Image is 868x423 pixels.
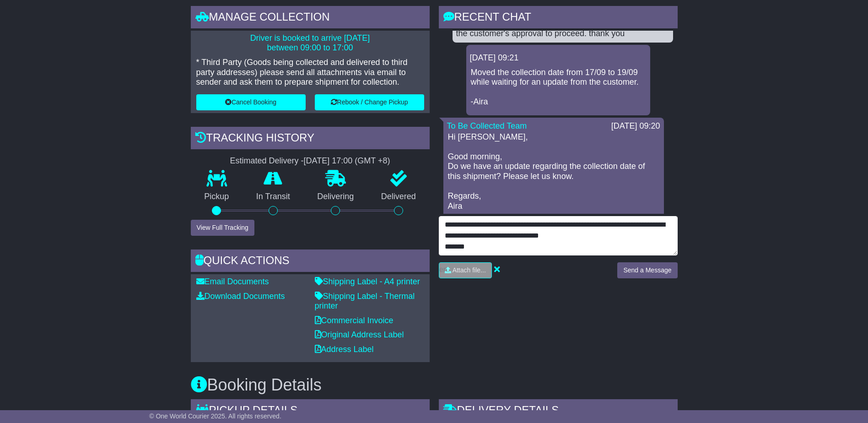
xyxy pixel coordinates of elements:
button: Rebook / Change Pickup [315,94,424,110]
div: Estimated Delivery - [191,156,430,166]
p: * Third Party (Goods being collected and delivered to third party addresses) please send all atta... [196,58,424,87]
p: Delivering [304,192,368,202]
div: [DATE] 17:00 (GMT +8) [304,156,390,166]
div: [DATE] 09:21 [470,53,647,63]
div: Manage collection [191,6,430,31]
a: Shipping Label - A4 printer [315,277,420,286]
a: Commercial Invoice [315,316,394,325]
p: In Transit [243,192,304,202]
button: Cancel Booking [196,94,306,110]
div: Tracking history [191,127,430,152]
button: Send a Message [617,262,677,278]
a: Shipping Label - Thermal printer [315,292,415,311]
p: Driver is booked to arrive [DATE] between 09:00 to 17:00 [196,33,424,53]
a: Download Documents [196,292,285,301]
div: [DATE] 09:20 [611,121,660,131]
p: Pickup [191,192,243,202]
p: Moved the collection date from 17/09 to 19/09 while waiting for an update from the customer. -Aira [471,68,646,107]
a: To Be Collected Team [447,121,527,130]
a: Address Label [315,345,374,354]
h3: Booking Details [191,376,678,394]
div: Quick Actions [191,249,430,274]
a: Email Documents [196,277,269,286]
a: Original Address Label [315,330,404,339]
p: Delivered [367,192,430,202]
button: View Full Tracking [191,220,254,236]
div: RECENT CHAT [439,6,678,31]
p: Hi [PERSON_NAME], Good morning, Do we have an update regarding the collection date of this shipme... [448,132,659,211]
span: © One World Courier 2025. All rights reserved. [149,412,281,420]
